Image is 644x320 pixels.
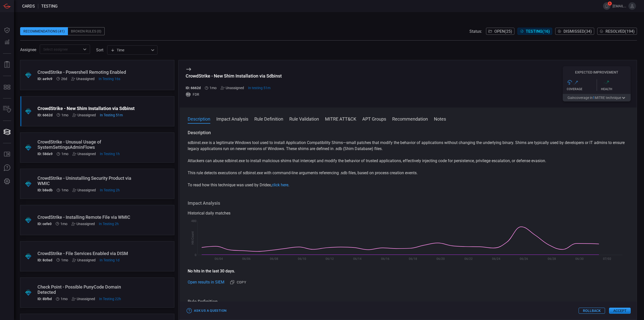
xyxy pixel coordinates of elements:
div: Unassigned [72,188,96,192]
span: Status: [469,29,482,34]
button: Notes [434,116,446,122]
span: Jul 20, 2025 12:42 AM [61,77,67,81]
button: Accept [609,308,631,314]
span: 1 [593,96,595,100]
div: Unassigned [72,113,96,117]
h5: ID: 6662d [186,86,201,90]
span: Aug 15, 2025 11:22 AM [100,113,123,117]
button: 6 [603,2,611,10]
h3: Impact Analysis [188,200,629,206]
strong: No hits in the last 30 days. [188,269,235,273]
span: Aug 15, 2025 10:25 AM [100,188,120,192]
button: Gaincoverage in1MITRE technique [563,94,631,101]
button: Recommendation [392,116,428,122]
text: 06/04 [215,257,223,261]
h5: ID: 6662d [37,113,53,117]
p: Attackers can abuse sdbinst.exe to install malicious shims that intercept and modify the behavior... [188,158,629,164]
div: CrowdStrike - File Services Enabled via DISM [37,251,138,256]
span: Jul 12, 2025 11:15 PM [210,86,217,90]
button: APT Groups [362,116,386,122]
text: 06/26 [520,257,528,261]
button: Rule Validation [289,116,319,122]
p: This rule detects executions of sdbinst.exe with command-line arguments referencing .sdb files, b... [188,170,629,176]
div: Coverage [567,87,597,91]
div: Unassigned [72,297,95,301]
button: Dashboard [1,24,13,36]
text: 06/28 [548,257,556,261]
span: Jul 12, 2025 11:15 PM [61,113,68,117]
text: 06/18 [409,257,417,261]
span: Open ( 25 ) [494,29,512,34]
text: Hit Count [191,231,194,244]
input: Select assignee [41,46,80,52]
span: Aug 15, 2025 11:22 AM [248,86,270,90]
text: 06/06 [242,257,251,261]
h5: Expected Improvement [563,70,631,74]
div: CrowdStrike - Unusual Usage of SystemSettingsAdminFlows [37,139,138,150]
div: Unassigned [221,86,244,90]
span: 6 [608,2,612,6]
div: Unassigned [71,77,95,81]
div: Time [111,48,149,53]
span: Testing ( 16 ) [526,29,550,34]
h5: ID: 8c0ad [37,258,52,262]
label: sort [96,48,103,52]
span: Assignee [20,47,36,52]
h3: Description [188,130,629,136]
h5: ID: b8edb [37,188,53,192]
button: Inventory [1,103,13,116]
button: Open(25) [486,28,514,35]
text: 06/30 [575,257,584,261]
h5: ID: 8bfbd [37,297,52,301]
text: 0 [195,253,196,257]
button: Cards [1,126,13,138]
span: Aug 15, 2025 10:47 AM [100,152,120,156]
button: Open [81,46,88,53]
button: Impact Analysis [216,116,248,122]
div: Recommendations (41) [20,27,68,35]
div: CrowdStrike - Uninstalling Security Product via WMIC [37,175,138,186]
text: 06/22 [464,257,473,261]
div: CrowdStrike - Installing Remote File via WMIC [37,215,138,220]
span: Aug 14, 2025 2:10 PM [99,297,121,301]
button: Rule Catalog [1,148,13,160]
span: [EMAIL_ADDRESS][DOMAIN_NAME] [613,4,626,8]
div: Broken Rules (0) [68,27,105,35]
p: sdbinst.exe is a legitimate Windows tool used to install Application Compatibility Shims—small pa... [188,140,629,152]
p: To read how this technique was used by Dridex, . [188,182,629,188]
span: Dismissed ( 34 ) [563,29,592,34]
span: Jul 05, 2025 11:47 PM [61,297,68,301]
text: 06/14 [353,257,361,261]
span: Jul 12, 2025 11:15 PM [61,152,68,156]
text: 480 [191,219,196,223]
span: Cards [22,4,35,9]
text: 06/12 [326,257,334,261]
button: Reports [1,59,13,71]
button: Description [188,116,210,122]
div: Historical daily matches [188,210,629,216]
button: Detections [1,36,13,48]
span: Jul 12, 2025 11:15 PM [60,222,67,226]
div: Unassigned [72,152,96,156]
span: Jul 12, 2025 11:15 PM [61,258,68,262]
button: Preferences [1,175,13,188]
text: 06/24 [492,257,500,261]
div: CrowdStrike - Powershell Remoting Enabled [37,69,138,75]
span: Resolved ( 194 ) [606,29,635,34]
text: 06/16 [381,257,389,261]
div: Unassigned [71,222,95,226]
a: click here [272,183,288,187]
text: 06/10 [298,257,306,261]
div: FDR [186,92,282,97]
h5: ID: 58da9 [37,152,53,156]
div: CrowdStrike - New Shim Installation via Sdbinst [186,73,282,79]
button: Resolved(194) [597,28,637,35]
button: Rollback [579,308,605,314]
a: Open results in SIEM [188,279,224,285]
button: Copy [228,278,248,287]
button: Rule Definition [254,116,283,122]
button: MITRE ATT&CK [325,116,356,122]
span: Aug 14, 2025 12:04 PM [100,258,119,262]
button: Dismissed(34) [555,28,594,35]
div: Unassigned [72,258,96,262]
